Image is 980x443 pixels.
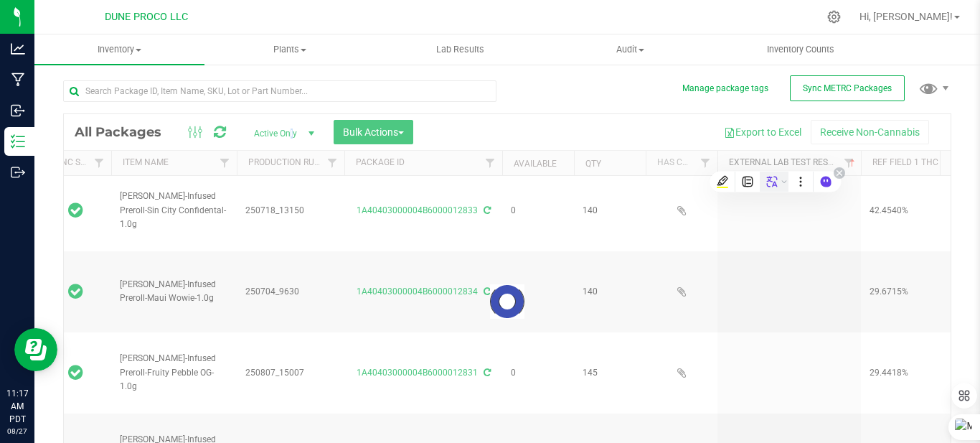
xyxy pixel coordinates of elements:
span: Plants [205,43,374,56]
span: Inventory [34,43,204,56]
input: Search Package ID, Item Name, SKU, Lot or Part Number... [63,80,496,102]
p: 11:17 AM PDT [6,387,28,426]
a: Inventory Counts [715,34,885,65]
div: Manage settings [825,10,843,24]
inline-svg: Manufacturing [11,73,25,87]
iframe: Resource center [14,328,57,371]
button: Sync METRC Packages [790,75,905,101]
span: Lab Results [417,43,504,56]
p: 08/27 [6,426,28,437]
a: Plants [204,34,374,65]
span: Inventory Counts [748,43,854,56]
inline-svg: Analytics [11,42,25,56]
inline-svg: Inventory [11,134,25,149]
inline-svg: Inbound [11,103,25,118]
a: Lab Results [374,34,545,65]
a: Audit [545,34,715,65]
span: Sync METRC Packages [803,83,892,93]
span: Hi, [PERSON_NAME]! [859,11,953,22]
button: Manage package tags [682,83,768,95]
a: Inventory [34,34,204,65]
span: DUNE PROCO LLC [105,11,188,23]
inline-svg: Outbound [11,165,25,179]
span: Audit [546,43,715,56]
